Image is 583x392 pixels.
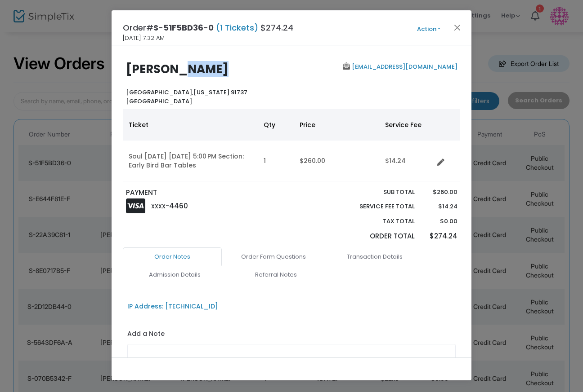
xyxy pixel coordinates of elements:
span: [DATE] 7:32 AM [123,34,165,43]
div: IP Address: [TECHNICAL_ID] [127,302,218,311]
a: Admission Details [125,265,224,284]
th: Ticket [123,109,258,141]
p: Service Fee Total [338,202,415,211]
a: Order Form Questions [224,247,323,266]
p: Order Total [338,231,415,242]
td: $260.00 [294,141,380,181]
span: [GEOGRAPHIC_DATA], [126,88,193,97]
p: PAYMENT [126,188,287,198]
p: Tax Total [338,217,415,226]
td: 1 [258,141,294,181]
a: [EMAIL_ADDRESS][DOMAIN_NAME] [350,62,457,71]
td: Soul [DATE] [DATE] 5:00 PM Section: Early Bird Bar Tables [123,141,258,181]
p: $14.24 [423,202,457,211]
b: [US_STATE] 91737 [GEOGRAPHIC_DATA] [126,88,247,106]
b: [PERSON_NAME] [126,61,229,77]
button: Close [452,22,463,33]
p: $274.24 [423,231,457,242]
a: Transaction Details [325,247,424,266]
p: $0.00 [423,217,457,226]
h4: Order# $274.24 [123,22,293,34]
button: Action [402,24,456,34]
p: $260.00 [423,188,457,197]
p: Sub total [338,188,415,197]
span: (1 Tickets) [214,22,260,33]
a: Order Notes [123,247,222,266]
span: S-51F5BD36-0 [153,22,214,33]
th: Price [294,109,380,141]
label: Add a Note [127,329,165,341]
th: Qty [258,109,294,141]
a: Referral Notes [226,265,325,284]
th: Service Fee [380,109,434,141]
span: -4460 [166,201,188,211]
div: Data table [123,109,460,181]
span: XXXX [151,203,166,210]
td: $14.24 [380,141,434,181]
